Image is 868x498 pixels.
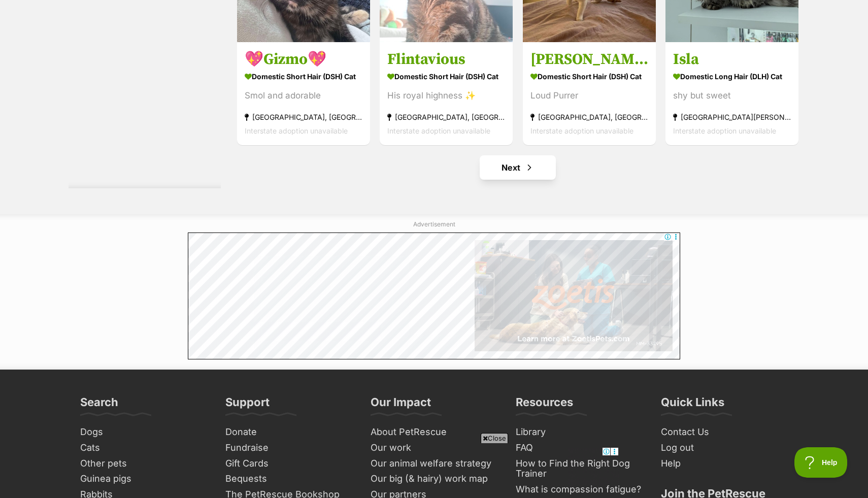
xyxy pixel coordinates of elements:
a: Fundraise [221,440,356,456]
strong: Domestic Long Hair (DLH) Cat [673,69,791,84]
div: Loud Purrer [530,89,648,103]
a: Help [657,456,792,472]
h3: Resources [516,395,573,415]
a: Cats [76,440,211,456]
a: Bequests [221,471,356,487]
strong: Domestic Short Hair (DSH) Cat [387,69,505,84]
h3: Quick Links [661,395,724,415]
iframe: Help Scout Beacon - Open [794,447,848,478]
strong: [GEOGRAPHIC_DATA], [GEOGRAPHIC_DATA] [530,110,648,124]
a: Isla Domestic Long Hair (DLH) Cat shy but sweet [GEOGRAPHIC_DATA][PERSON_NAME][GEOGRAPHIC_DATA] I... [665,42,798,145]
a: FAQ [512,440,647,456]
a: Log out [657,440,792,456]
a: About PetRescue [366,424,502,440]
strong: [GEOGRAPHIC_DATA], [GEOGRAPHIC_DATA] [245,110,362,124]
div: Smol and adorable [245,89,362,103]
span: Close [481,433,508,443]
a: Our work [366,440,502,456]
span: Interstate adoption unavailable [387,126,490,135]
span: Interstate adoption unavailable [673,126,776,135]
h3: Our Impact [371,395,431,415]
a: Guinea pigs [76,471,211,487]
a: Other pets [76,456,211,472]
nav: Pagination [236,155,799,180]
div: His royal highness ✨ [387,89,505,103]
iframe: Advertisement [249,447,619,493]
span: Interstate adoption unavailable [245,126,348,135]
h3: Search [80,395,118,415]
a: Donate [221,424,356,440]
a: Dogs [76,424,211,440]
h3: 💖Gizmo💖 [245,50,362,69]
div: shy but sweet [673,89,791,103]
a: Contact Us [657,424,792,440]
h3: Flintavious [387,50,505,69]
a: Library [512,424,647,440]
span: Interstate adoption unavailable [530,126,633,135]
a: Gift Cards [221,456,356,472]
h3: Support [225,395,270,415]
h3: [PERSON_NAME] (Egg 🥚) [530,50,648,69]
strong: [GEOGRAPHIC_DATA], [GEOGRAPHIC_DATA] [387,110,505,124]
a: Next page [480,155,556,180]
iframe: Advertisement [188,233,680,359]
a: [PERSON_NAME] (Egg 🥚) Domestic Short Hair (DSH) Cat Loud Purrer [GEOGRAPHIC_DATA], [GEOGRAPHIC_DA... [523,42,656,145]
strong: Domestic Short Hair (DSH) Cat [530,69,648,84]
a: Flintavious Domestic Short Hair (DSH) Cat His royal highness ✨ [GEOGRAPHIC_DATA], [GEOGRAPHIC_DAT... [380,42,513,145]
h3: Isla [673,50,791,69]
strong: [GEOGRAPHIC_DATA][PERSON_NAME][GEOGRAPHIC_DATA] [673,110,791,124]
a: 💖Gizmo💖 Domestic Short Hair (DSH) Cat Smol and adorable [GEOGRAPHIC_DATA], [GEOGRAPHIC_DATA] Inte... [237,42,370,145]
strong: Domestic Short Hair (DSH) Cat [245,69,362,84]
